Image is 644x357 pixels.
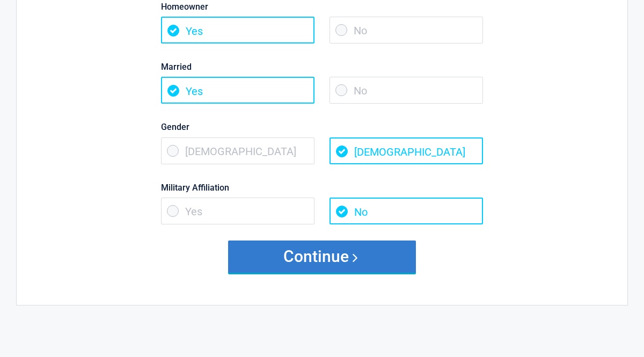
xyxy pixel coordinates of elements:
button: Continue [228,241,416,273]
span: No [330,77,483,104]
label: Gender [161,120,483,134]
label: Military Affiliation [161,180,483,195]
span: [DEMOGRAPHIC_DATA] [161,137,314,164]
span: No [330,17,483,43]
span: [DEMOGRAPHIC_DATA] [330,137,483,164]
label: Married [161,60,483,74]
span: Yes [161,198,314,224]
span: Yes [161,77,314,104]
span: Yes [161,17,314,43]
span: No [330,198,483,224]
